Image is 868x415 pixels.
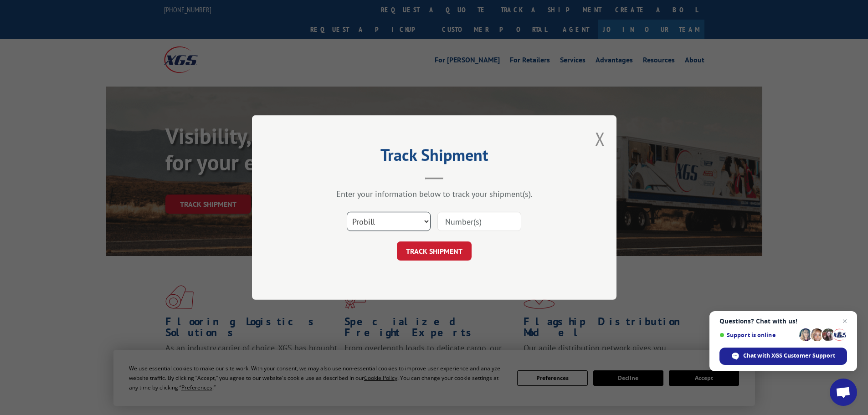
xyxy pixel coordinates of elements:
[830,379,857,406] div: Open chat
[298,189,571,199] div: Enter your information below to track your shipment(s).
[719,348,847,365] div: Chat with XGS Customer Support
[298,149,571,166] h2: Track Shipment
[839,316,850,327] span: Close chat
[437,212,521,231] input: Number(s)
[719,318,847,325] span: Questions? Chat with us!
[719,332,796,338] span: Support is online
[595,127,605,151] button: Close modal
[743,352,835,360] span: Chat with XGS Customer Support
[397,241,472,261] button: TRACK SHIPMENT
